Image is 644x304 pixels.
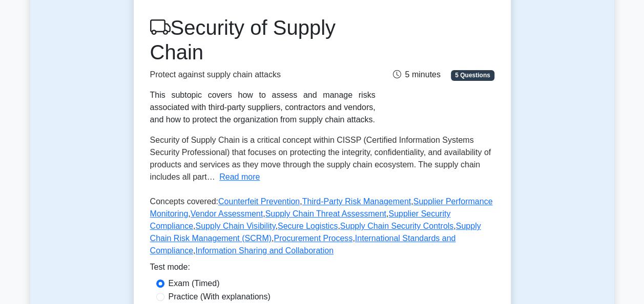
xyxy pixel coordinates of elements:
button: Read more [219,171,260,183]
span: 5 Questions [451,70,494,80]
p: Concepts covered: , , , , , , , , , , , , [150,196,494,261]
div: This subtopic covers how to assess and manage risks associated with third-party suppliers, contra... [150,89,376,126]
a: Counterfeit Prevention [218,197,300,206]
h1: Security of Supply Chain [150,15,376,64]
a: Supply Chain Visibility [195,222,275,230]
a: Vendor Assessment [191,209,263,218]
a: Procurement Process [274,234,352,243]
a: Supply Chain Threat Assessment [265,209,386,218]
span: 5 minutes [392,70,440,79]
a: Information Sharing and Collaboration [195,246,334,255]
span: Security of Supply Chain is a critical concept within CISSP (Certified Information Systems Securi... [150,136,491,181]
p: Protect against supply chain attacks [150,69,376,81]
label: Exam (Timed) [169,277,220,290]
div: Test mode: [150,261,494,277]
a: Secure Logistics [278,222,338,230]
label: Practice (With explanations) [169,291,271,303]
a: Supply Chain Security Controls [340,222,453,230]
a: Third-Party Risk Management [302,197,411,206]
